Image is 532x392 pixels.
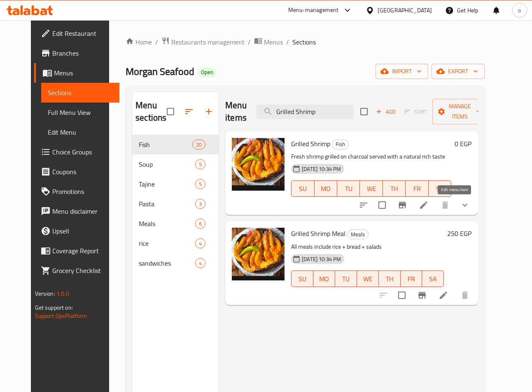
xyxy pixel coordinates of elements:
[254,37,283,47] a: Menus
[386,183,402,195] span: TH
[52,226,113,236] span: Upsell
[41,83,120,103] a: Sections
[196,240,205,247] span: 4
[52,187,113,196] span: Promotions
[52,266,113,275] span: Grocery Checklist
[373,105,399,118] button: Add
[132,131,219,276] nav: Menu sections
[357,271,379,287] button: WE
[132,253,219,273] div: sandwiches4
[409,183,425,195] span: FR
[132,214,219,233] div: Meals6
[52,246,113,256] span: Coverage Report
[375,107,397,117] span: Add
[332,140,348,149] span: Fish
[373,105,399,118] span: Add item
[41,103,120,122] a: Full Menu View
[35,310,87,321] a: Support.OpsPlatform
[52,167,113,177] span: Coupons
[195,179,205,189] div: items
[126,37,485,47] nav: breadcrumb
[382,273,397,285] span: TH
[392,195,412,215] button: Branch-specific-item
[193,141,205,149] span: 20
[34,142,120,162] a: Choice Groups
[378,6,432,15] div: [GEOGRAPHIC_DATA]
[34,201,120,221] a: Menu disclaimer
[291,242,444,252] p: All meals include rice + bread + salads
[52,28,113,38] span: Edit Restaurant
[313,271,335,287] button: MO
[132,154,219,174] div: Soup5
[379,271,401,287] button: TH
[432,99,488,124] button: Manage items
[48,107,113,117] span: Full Menu View
[139,219,195,229] span: Meals
[264,37,283,47] span: Menus
[460,200,470,210] svg: Show Choices
[139,199,195,209] span: Pasta
[295,183,311,195] span: SU
[291,138,330,150] span: Grilled Shrimp
[171,37,245,47] span: Restaurants management
[232,138,285,191] img: Grilled Shrimp
[438,66,478,77] span: export
[139,140,192,149] span: Fish
[132,174,219,194] div: Tajine5
[192,140,205,149] div: items
[399,105,432,118] span: Select section first
[139,238,195,248] span: rice
[355,103,373,120] span: Select section
[299,255,344,263] span: [DATE] 10:34 PM
[132,135,219,154] div: Fish20
[347,229,369,239] div: Meals
[34,261,120,280] a: Grocery Checklist
[337,180,360,197] button: TU
[225,99,247,124] h2: Menu items
[56,288,69,299] span: 1.0.0
[429,180,451,197] button: SA
[406,180,428,197] button: FR
[139,179,195,189] span: Tajine
[34,241,120,261] a: Coverage Report
[455,138,471,149] h6: 0 EGP
[412,285,432,305] button: Branch-specific-item
[360,273,376,285] span: WE
[126,37,152,47] a: Home
[139,159,195,169] span: Soup
[435,195,455,215] button: delete
[299,165,344,173] span: [DATE] 10:34 PM
[455,195,475,215] button: show more
[132,233,219,253] div: rice4
[195,159,205,169] div: items
[439,101,481,122] span: Manage items
[432,183,448,195] span: SA
[198,69,217,76] span: Open
[332,140,349,149] div: Fish
[126,62,194,81] span: Morgan Seafood
[232,228,285,280] img: Grilled Shrimp Meal
[34,221,120,241] a: Upsell
[439,290,448,300] a: Edit menu item
[195,219,205,229] div: items
[196,200,205,208] span: 3
[422,271,444,287] button: SA
[135,99,167,124] h2: Menu sections
[373,196,391,214] span: Select to update
[34,43,120,63] a: Branches
[34,23,120,43] a: Edit Restaurant
[198,68,217,77] div: Open
[34,182,120,201] a: Promotions
[195,199,205,209] div: items
[348,230,368,239] span: Meals
[52,206,113,216] span: Menu disclaimer
[35,288,55,299] span: Version:
[34,162,120,182] a: Coupons
[195,258,205,268] div: items
[35,302,73,313] span: Get support on:
[48,88,113,98] span: Sections
[363,183,379,195] span: WE
[404,273,419,285] span: FR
